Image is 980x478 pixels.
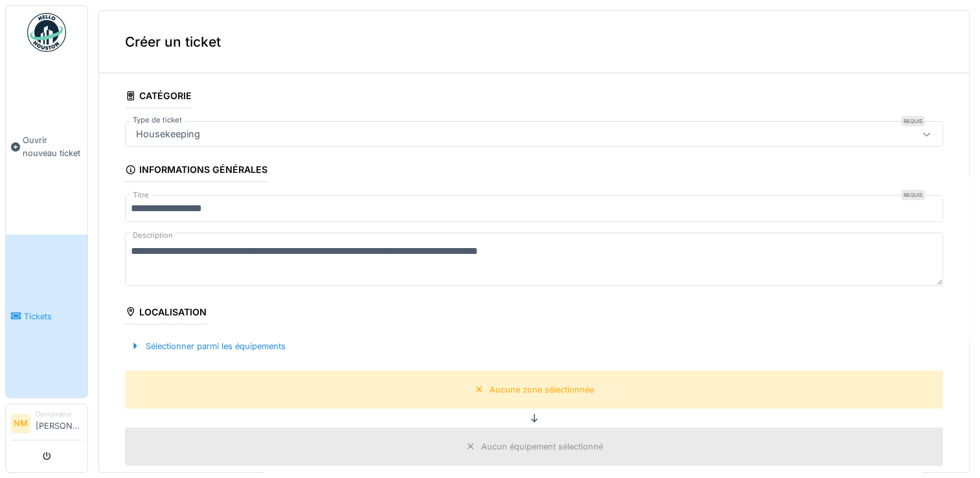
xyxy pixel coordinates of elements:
div: Requis [901,190,925,200]
div: Créer un ticket [99,11,969,73]
img: Badge_color-CXgf-gQk.svg [27,13,66,52]
li: NM [11,414,30,433]
a: Ouvrir nouveau ticket [6,59,87,234]
div: Aucun équipement sélectionné [481,440,603,453]
div: Sélectionner parmi les équipements [125,337,291,355]
div: Housekeeping [131,127,205,141]
div: Demandeur [36,409,82,419]
li: [PERSON_NAME] [36,409,82,437]
label: Description [130,227,176,244]
span: Ouvrir nouveau ticket [23,134,82,159]
a: NM Demandeur[PERSON_NAME] [11,409,82,440]
div: Localisation [125,302,207,324]
a: Tickets [6,234,87,398]
div: Informations générales [125,160,268,182]
label: Type de ticket [130,115,185,126]
label: Titre [130,190,152,201]
div: Aucune zone sélectionnée [490,383,594,396]
div: Requis [901,116,925,126]
span: Tickets [24,310,82,323]
div: Catégorie [125,86,192,108]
